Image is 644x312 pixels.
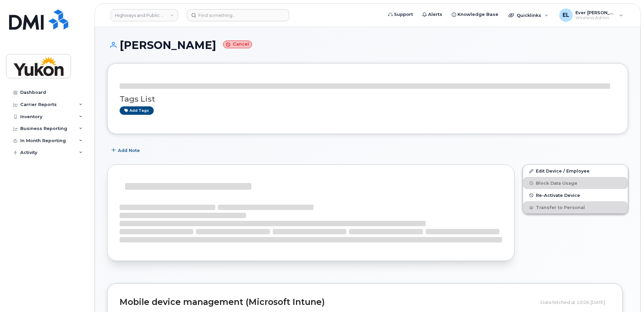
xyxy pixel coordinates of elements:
a: Edit Device / Employee [523,165,628,177]
button: Block Data Usage [523,177,628,189]
span: Re-Activate Device [536,193,580,198]
button: Transfer to Personal [523,201,628,213]
h2: Mobile device management (Microsoft Intune) [120,297,536,307]
h3: Tags List [120,95,616,103]
small: Cancel [223,41,252,48]
div: Data fetched at 10:06 [DATE] [541,296,610,309]
a: Add tags [120,106,154,115]
span: Add Note [118,147,140,154]
h1: [PERSON_NAME] [107,39,628,51]
button: Add Note [107,144,146,156]
button: Re-Activate Device [523,189,628,201]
